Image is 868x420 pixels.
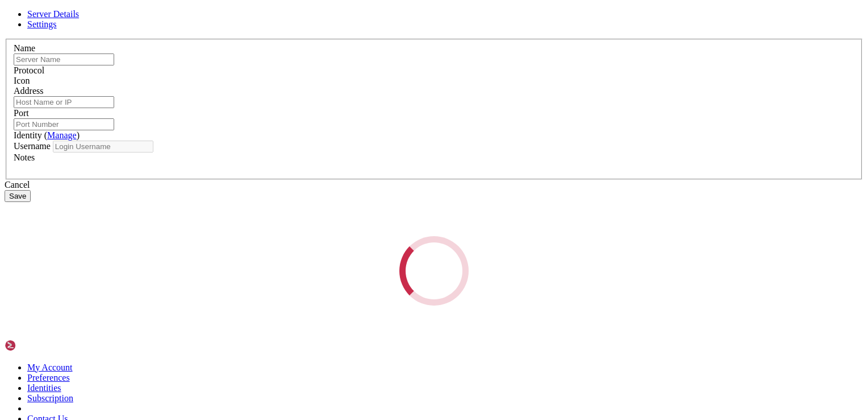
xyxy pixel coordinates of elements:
[47,130,77,140] a: Manage
[14,86,43,96] label: Address
[14,153,35,162] label: Notes
[27,373,70,382] a: Preferences
[27,363,73,372] a: My Account
[5,190,31,202] button: Save
[5,180,863,190] div: Cancel
[27,19,57,29] a: Settings
[27,9,79,19] a: Server Details
[396,233,471,308] div: Loading...
[14,118,114,130] input: Port Number
[14,43,35,53] label: Name
[27,383,61,393] a: Identities
[27,393,73,403] a: Subscription
[14,53,114,65] input: Server Name
[14,76,30,85] label: Icon
[14,96,114,108] input: Host Name or IP
[44,130,80,140] span: ( )
[14,108,29,118] label: Port
[5,340,70,351] img: Shellngn
[14,130,80,140] label: Identity
[14,141,51,151] label: Username
[14,65,44,75] label: Protocol
[53,141,153,153] input: Login Username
